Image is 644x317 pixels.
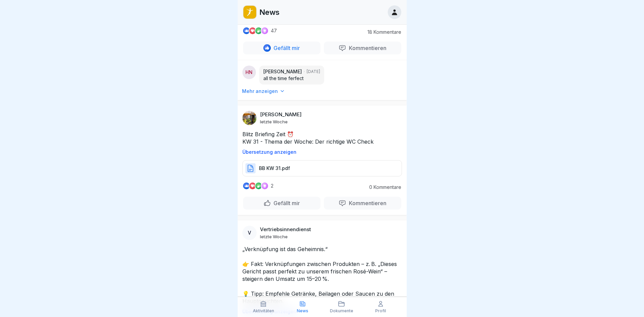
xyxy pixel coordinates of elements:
[242,88,278,95] p: Mehr anzeigen
[242,245,402,305] p: „Verknüpfung ist das Geheimnis.“ 👉 Fakt: Verknüpfungen zwischen Produkten – z. B. „Dieses Gericht...
[260,226,311,233] p: Vertriebsinnendienst
[259,165,290,172] p: BB KW 31.pdf
[271,200,300,206] p: Gefällt mir
[259,8,280,17] p: News
[243,6,256,19] img: oo2rwhh5g6mqyfqxhtbddxvd.png
[242,130,402,145] p: Blitz Briefing Zeit ⏰ KW 31 - Thema der Woche: Der richtige WC Check
[253,309,274,313] p: Aktivitäten
[346,45,386,51] p: Kommentieren
[297,309,308,313] p: News
[260,234,288,239] p: letzte Woche
[307,69,320,75] p: [DATE]
[242,226,257,240] div: V
[346,200,386,206] p: Kommentieren
[242,66,256,79] div: HN
[364,185,401,190] p: 0 Kommentare
[242,149,402,155] p: Übersetzung anzeigen
[263,68,302,75] p: [PERSON_NAME]
[242,168,402,175] a: BB KW 31.pdf
[263,75,320,82] p: all the time ferfect
[260,112,302,118] p: [PERSON_NAME]
[364,29,401,35] p: 18 Kommentare
[271,28,277,33] p: 47
[271,45,300,51] p: Gefällt mir
[330,309,353,313] p: Dokumente
[375,309,386,313] p: Profil
[260,119,288,124] p: letzte Woche
[271,183,273,189] p: 2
